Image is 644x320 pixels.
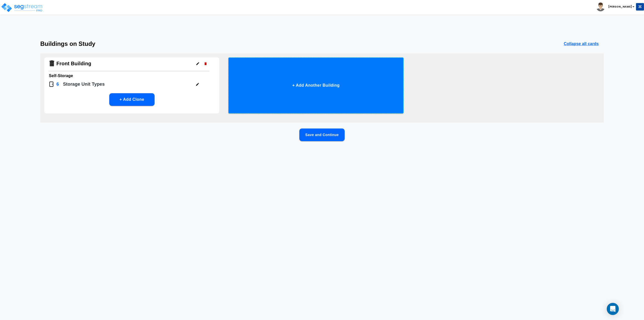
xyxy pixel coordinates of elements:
[607,303,619,315] div: Open Intercom Messenger
[299,129,345,141] button: Save and Continue
[63,81,105,88] p: Storage Unit Type s
[564,41,599,47] p: Collapse all cards
[228,57,403,113] button: + Add Another Building
[40,40,95,47] h3: Buildings on Study
[49,72,215,79] h6: Self-Storage
[1,3,44,13] img: logo_pro_r.png
[48,81,54,87] img: Door Icon
[596,3,605,11] img: avatar.png
[608,5,632,9] b: [PERSON_NAME]
[48,60,55,67] img: Building Icon
[56,81,59,88] p: 6
[109,93,155,106] button: + Add Clone
[56,60,91,67] h4: Front Building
